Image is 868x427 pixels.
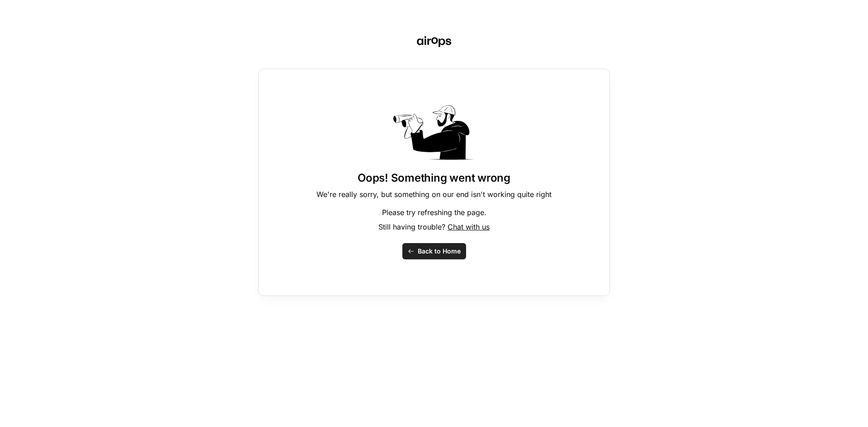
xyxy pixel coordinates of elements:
p: Please try refreshing the page. [382,207,486,218]
h1: Oops! Something went wrong [358,171,510,185]
span: Chat with us [448,222,490,231]
button: Back to Home [402,243,466,259]
p: Still having trouble? [378,221,490,232]
span: Back to Home [418,247,461,256]
p: We're really sorry, but something on our end isn't working quite right [316,189,552,200]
